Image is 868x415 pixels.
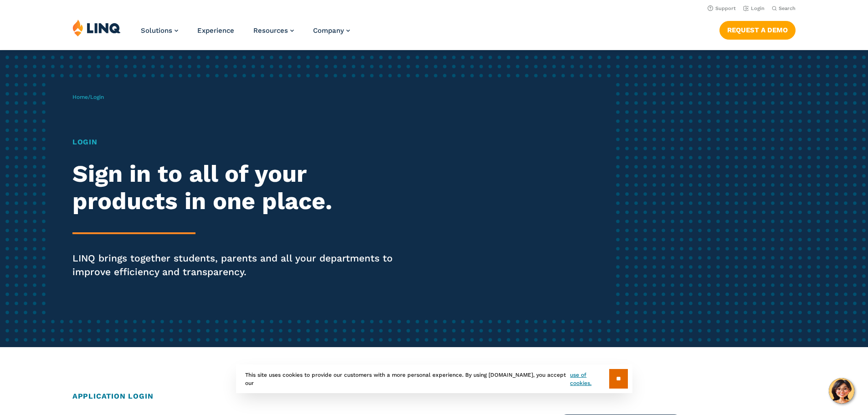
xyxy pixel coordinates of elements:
[708,5,736,11] a: Support
[72,94,104,100] span: /
[90,94,104,100] span: Login
[72,19,121,36] img: LINQ | K‑12 Software
[719,21,796,39] a: Request a Demo
[72,137,407,148] h1: Login
[829,378,854,404] button: Hello, have a question? Let’s chat.
[313,26,350,35] a: Company
[72,160,407,215] h2: Sign in to all of your products in one place.
[72,94,88,100] a: Home
[570,371,609,387] a: use of cookies.
[236,364,632,393] div: This site uses cookies to provide our customers with a more personal experience. By using [DOMAIN...
[719,19,796,39] nav: Button Navigation
[141,19,350,49] nav: Primary Navigation
[743,5,765,11] a: Login
[141,26,172,35] span: Solutions
[253,26,288,35] span: Resources
[197,26,234,35] a: Experience
[779,5,796,11] span: Search
[141,26,178,35] a: Solutions
[772,5,796,12] button: Open Search Bar
[313,26,344,35] span: Company
[253,26,294,35] a: Resources
[72,251,407,279] p: LINQ brings together students, parents and all your departments to improve efficiency and transpa...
